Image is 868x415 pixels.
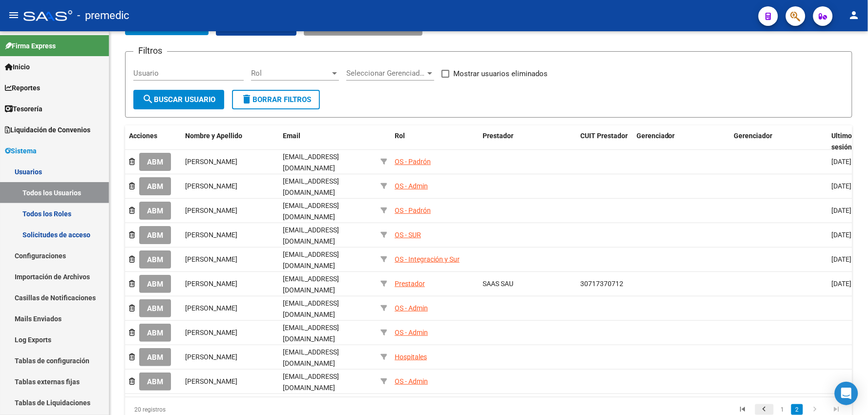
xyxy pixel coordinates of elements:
span: ABM [147,353,163,362]
div: OS - Admin [395,181,428,192]
div: OS - Admin [395,303,428,314]
button: ABM [139,348,171,366]
datatable-header-cell: Gerenciador [730,125,828,158]
span: Nombre y Apellido [185,132,242,140]
span: Seleccionar Gerenciador [346,69,425,78]
button: ABM [139,177,171,195]
span: CUIT Prestador [580,132,628,140]
button: ABM [139,324,171,342]
mat-icon: person [848,9,860,21]
div: OS - SUR [395,229,421,241]
datatable-header-cell: Prestador [479,125,576,158]
span: [PERSON_NAME] [185,329,237,336]
span: Rol [251,69,330,78]
div: OS - Integración y Sur [395,254,460,265]
button: Buscar Usuario [133,90,224,109]
a: go to first page [734,404,752,415]
span: ABM [147,158,163,166]
span: Inicio [5,62,30,72]
div: Open Intercom Messenger [835,382,858,405]
span: 30717370712 [580,280,623,288]
mat-icon: delete [241,93,253,105]
div: Prestador [395,278,425,290]
span: ABM [147,329,163,337]
a: 2 [791,404,803,415]
datatable-header-cell: Gerenciador [633,125,730,158]
button: ABM [139,202,171,220]
span: [EMAIL_ADDRESS][DOMAIN_NAME] [283,299,339,318]
span: [EMAIL_ADDRESS][DOMAIN_NAME] [283,202,339,221]
span: ABM [147,231,163,240]
span: ABM [147,182,163,191]
span: ABM [147,255,163,264]
span: - premedic [77,5,129,26]
div: Hospitales [395,352,427,363]
div: OS - Admin [395,376,428,387]
h3: Filtros [133,44,167,58]
span: Tesorería [5,104,42,114]
span: Reportes [5,83,40,93]
datatable-header-cell: Rol [391,125,479,158]
button: Borrar Filtros [232,90,320,109]
span: Sistema [5,145,37,156]
span: [PERSON_NAME] [185,182,237,190]
span: Mostrar usuarios eliminados [453,68,548,80]
span: [EMAIL_ADDRESS][DOMAIN_NAME] [283,373,339,392]
span: [EMAIL_ADDRESS][DOMAIN_NAME] [283,348,339,367]
span: Acciones [129,132,157,140]
span: [PERSON_NAME] [185,231,237,239]
span: [PERSON_NAME] [185,280,237,288]
span: [PERSON_NAME] [185,377,237,385]
div: OS - Padrón [395,205,431,216]
span: [EMAIL_ADDRESS][DOMAIN_NAME] [283,275,339,294]
span: ABM [147,280,163,289]
div: OS - Padrón [395,156,431,167]
button: ABM [139,275,171,293]
datatable-header-cell: Acciones [125,125,181,158]
span: Gerenciador [734,132,773,140]
button: ABM [139,226,171,244]
span: ABM [147,207,163,215]
span: [PERSON_NAME] [185,304,237,312]
datatable-header-cell: Email [279,125,377,158]
span: Email [283,132,300,140]
span: Buscar Usuario [142,95,215,104]
div: OS - Admin [395,327,428,338]
button: ABM [139,373,171,391]
button: ABM [139,299,171,317]
span: [PERSON_NAME] [185,255,237,263]
span: Liquidación de Convenios [5,124,90,135]
span: [EMAIL_ADDRESS][DOMAIN_NAME] [283,177,339,196]
span: Prestador [483,132,513,140]
span: ABM [147,377,163,386]
span: [EMAIL_ADDRESS][DOMAIN_NAME] [283,250,339,270]
datatable-header-cell: Nombre y Apellido [181,125,279,158]
datatable-header-cell: CUIT Prestador [576,125,633,158]
span: [PERSON_NAME] [185,207,237,214]
a: go to last page [827,404,846,415]
span: ABM [147,304,163,313]
button: ABM [139,250,171,269]
span: SAAS SAU [483,280,513,288]
span: [EMAIL_ADDRESS][DOMAIN_NAME] [283,324,339,343]
span: Firma Express [5,41,56,51]
span: [PERSON_NAME] [185,353,237,361]
a: go to next page [806,404,825,415]
span: [EMAIL_ADDRESS][DOMAIN_NAME] [283,226,339,245]
mat-icon: menu [8,9,20,21]
a: go to previous page [755,404,774,415]
span: [EMAIL_ADDRESS][DOMAIN_NAME] [283,153,339,172]
a: 1 [777,404,788,415]
span: [PERSON_NAME] [185,158,237,166]
span: Rol [395,132,405,140]
span: Gerenciador [636,132,675,140]
span: Borrar Filtros [241,95,311,104]
button: ABM [139,153,171,171]
mat-icon: search [142,93,154,105]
